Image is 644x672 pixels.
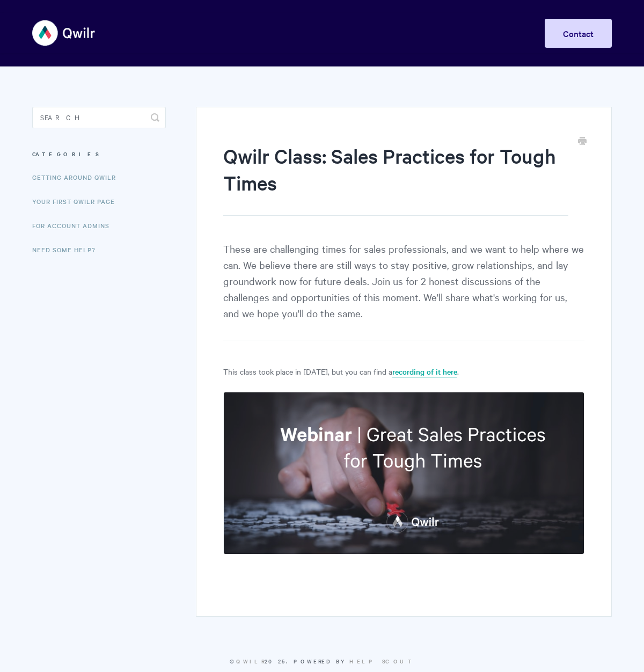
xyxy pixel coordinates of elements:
[223,365,584,378] p: This class took place in [DATE], but you can find a .
[32,107,166,128] input: Search
[578,136,587,148] a: Print this Article
[32,215,118,236] a: For Account Admins
[223,142,568,216] h1: Qwilr Class: Sales Practices for Tough Times
[545,19,612,48] a: Contact
[32,239,104,260] a: Need Some Help?
[32,144,166,164] h3: Categories
[392,366,457,378] a: recording of it here
[223,240,584,340] p: These are challenging times for sales professionals, and we want to help where we can. We believe...
[32,191,123,212] a: Your First Qwilr Page
[32,656,612,666] p: © 2025.
[32,13,96,53] img: Qwilr Help Center
[294,657,414,665] span: Powered by
[32,166,124,188] a: Getting Around Qwilr
[236,657,265,665] a: Qwilr
[349,657,414,665] a: Help Scout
